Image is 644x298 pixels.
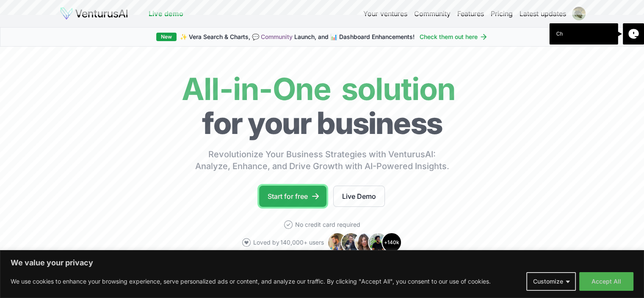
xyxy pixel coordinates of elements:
[368,232,388,253] img: Avatar 4
[327,232,348,253] img: Avatar 1
[526,272,576,291] button: Customize
[11,258,633,268] p: We value your privacy
[579,272,633,291] button: Accept All
[333,186,385,207] a: Live Demo
[156,33,177,41] div: New
[420,33,488,41] a: Check them out here
[354,232,375,253] img: Avatar 3
[180,33,415,41] span: ✨ Vera Search & Charts, 💬 Launch, and 📊 Dashboard Enhancements!
[259,186,326,207] a: Start for free
[261,33,293,40] a: Community
[11,276,491,287] p: We use cookies to enhance your browsing experience, serve personalized ads or content, and analyz...
[341,232,361,253] img: Avatar 2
